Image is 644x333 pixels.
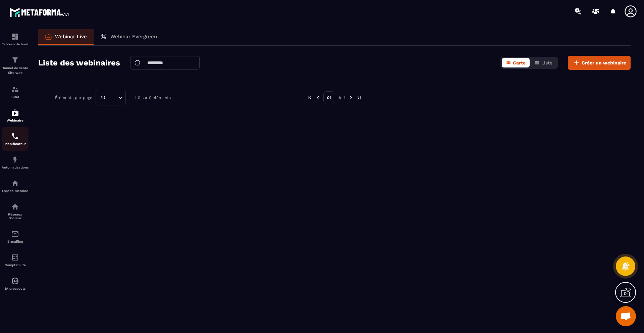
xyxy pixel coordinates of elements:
[2,174,29,198] a: automationsautomationsEspace membre
[2,142,29,146] p: Planificateur
[2,165,29,169] p: Automatisations
[582,59,626,66] span: Créer un webinaire
[2,287,29,290] p: IA prospects
[337,95,345,100] p: de 1
[134,95,171,100] p: 1-0 sur 0 éléments
[38,29,94,45] a: Webinar Live
[323,91,335,104] p: 01
[11,85,19,93] img: formation
[2,189,29,193] p: Espace membre
[348,95,354,101] img: next
[2,28,29,51] a: formationformationTableau de bord
[2,225,29,248] a: emailemailE-mailing
[530,58,556,67] button: Liste
[11,109,19,117] img: automations
[2,118,29,122] p: Webinaire
[38,56,120,69] h2: Liste des webinaires
[356,95,362,101] img: next
[11,179,19,187] img: automations
[55,95,92,100] p: Éléments par page
[11,203,19,211] img: social-network
[2,127,29,151] a: schedulerschedulerPlanificateur
[2,95,29,99] p: CRM
[55,34,87,40] p: Webinar Live
[2,51,29,80] a: formationformationTunnel de vente Site web
[2,240,29,243] p: E-mailing
[11,156,19,164] img: automations
[315,95,321,101] img: prev
[98,94,108,101] span: 10
[2,263,29,267] p: Comptabilité
[2,42,29,46] p: Tableau de bord
[2,80,29,104] a: formationformationCRM
[96,90,126,105] div: Search for option
[2,248,29,272] a: accountantaccountantComptabilité
[2,151,29,174] a: automationsautomationsAutomatisations
[2,66,29,75] p: Tunnel de vente Site web
[2,198,29,225] a: social-networksocial-networkRéseaux Sociaux
[11,56,19,64] img: formation
[2,212,29,220] p: Réseaux Sociaux
[11,33,19,41] img: formation
[616,306,636,326] a: Ouvrir le chat
[11,230,19,238] img: email
[307,95,313,101] img: prev
[541,60,552,65] span: Liste
[11,277,19,285] img: automations
[9,6,70,18] img: logo
[11,253,19,261] img: accountant
[11,132,19,140] img: scheduler
[2,104,29,127] a: automationsautomationsWebinaire
[108,94,116,101] input: Search for option
[502,58,530,67] button: Carte
[568,56,631,70] button: Créer un webinaire
[513,60,526,65] span: Carte
[110,34,157,40] p: Webinar Evergreen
